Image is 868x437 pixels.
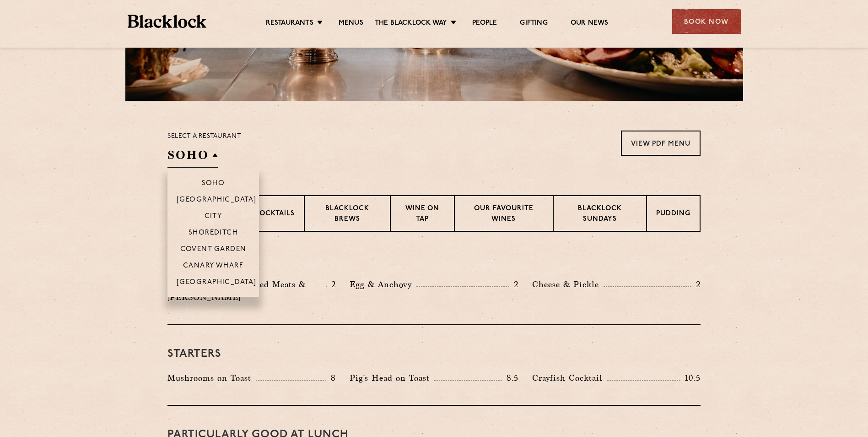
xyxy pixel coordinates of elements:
[177,279,257,288] p: [GEOGRAPHIC_DATA]
[672,9,741,34] div: Book Now
[326,372,336,384] p: 8
[189,229,238,238] p: Shoreditch
[314,204,381,225] p: Blacklock Brews
[339,19,363,29] a: Menus
[167,371,256,384] p: Mushrooms on Toast
[202,180,225,189] p: Soho
[691,279,701,290] p: 2
[128,15,207,28] img: BL_Textured_Logo-footer-cropped.svg
[464,204,543,225] p: Our favourite wines
[375,19,447,29] a: The Blacklock Way
[509,279,518,290] p: 2
[400,204,445,225] p: Wine on Tap
[350,371,434,384] p: Pig's Head on Toast
[167,131,241,142] p: Select a restaurant
[563,204,637,225] p: Blacklock Sundays
[254,209,295,220] p: Cocktails
[532,278,604,291] p: Cheese & Pickle
[472,19,497,29] a: People
[167,147,218,168] h2: SOHO
[571,19,609,29] a: Our News
[327,279,336,290] p: 2
[680,372,701,384] p: 10.5
[532,371,607,384] p: Crayfish Cocktail
[180,246,247,255] p: Covent Garden
[621,131,701,156] a: View PDF Menu
[177,196,257,205] p: [GEOGRAPHIC_DATA]
[502,372,518,384] p: 8.5
[167,348,701,360] h3: Starters
[205,213,222,222] p: City
[520,19,547,29] a: Gifting
[350,278,416,291] p: Egg & Anchovy
[656,209,690,220] p: Pudding
[183,262,243,271] p: Canary Wharf
[266,19,313,29] a: Restaurants
[167,255,701,267] h3: Pre Chop Bites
